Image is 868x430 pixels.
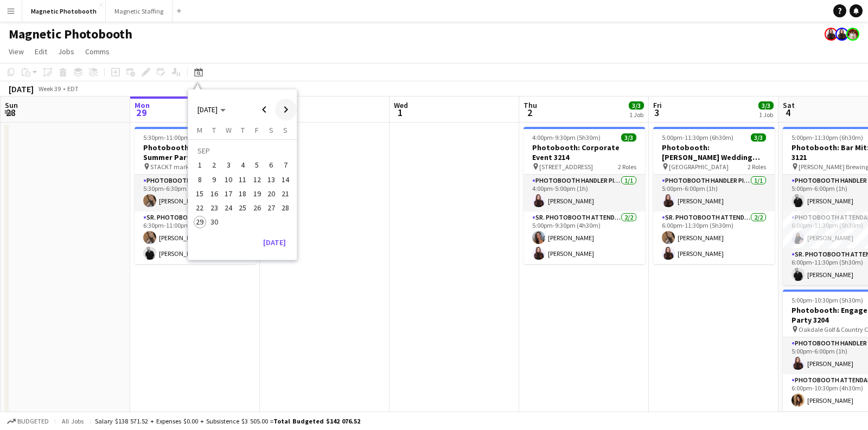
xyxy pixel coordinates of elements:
button: 29-09-2025 [193,215,207,229]
span: 4:00pm-9:30pm (5h30m) [532,133,601,142]
button: 30-09-2025 [207,215,221,229]
app-card-role: Photobooth Handler Pick-Up/Drop-Off1/15:00pm-6:00pm (1h)[PERSON_NAME] [653,175,775,211]
span: T [241,125,245,135]
app-job-card: 5:30pm-11:00pm (5h30m)3/3Photobooth: Food Dudes Summer Party 3237 STACKT market2 RolesPhotobooth ... [135,127,256,264]
span: 5:00pm-11:30pm (6h30m) [792,133,863,142]
button: 27-09-2025 [264,201,278,215]
span: Sun [5,100,18,110]
div: Salary $138 571.52 + Expenses $0.00 + Subsistence $3 505.00 = [95,417,360,425]
span: M [197,125,202,135]
span: 13 [265,173,278,186]
span: Comms [85,47,110,56]
button: 14-09-2025 [278,172,292,187]
button: 10-09-2025 [221,172,235,187]
button: 08-09-2025 [193,172,207,187]
span: 4 [781,106,795,119]
button: 22-09-2025 [193,201,207,215]
button: 24-09-2025 [221,201,235,215]
app-job-card: 4:00pm-9:30pm (5h30m)3/3Photobooth: Corporate Event 3214 [STREET_ADDRESS]2 RolesPhotobooth Handle... [524,127,645,264]
button: 23-09-2025 [207,201,221,215]
span: 11 [236,173,249,186]
button: 07-09-2025 [278,158,292,172]
app-card-role: Sr. Photobooth Attendant2/26:00pm-11:30pm (5h30m)[PERSON_NAME][PERSON_NAME] [653,211,775,264]
button: 19-09-2025 [250,187,264,201]
button: 21-09-2025 [278,187,292,201]
button: Magnetic Staffing [106,1,173,22]
span: 5:30pm-11:00pm (5h30m) [143,133,215,142]
h1: Magnetic Photobooth [9,26,132,42]
button: 26-09-2025 [250,201,264,215]
button: 20-09-2025 [264,187,278,201]
span: Budgeted [17,418,49,425]
span: 4 [236,159,249,172]
div: 1 Job [629,111,643,119]
app-user-avatar: Maria Lopes [825,28,838,41]
span: W [226,125,232,135]
button: 01-09-2025 [193,158,207,172]
span: 2 [522,106,537,119]
span: 2 [208,159,221,172]
span: [DATE] [197,105,218,114]
span: 20 [265,187,278,200]
span: Fri [653,100,662,110]
button: Next month [275,99,297,120]
app-user-avatar: Maria Lopes [835,28,848,41]
span: S [269,125,273,135]
button: 09-09-2025 [207,172,221,187]
span: View [9,47,24,56]
span: 24 [222,201,235,214]
h3: Photobooth: Corporate Event 3214 [524,143,645,162]
app-card-role: Photobooth Handler Pick-Up/Drop-Off1/14:00pm-5:00pm (1h)[PERSON_NAME] [524,175,645,211]
button: Previous month [253,99,275,120]
span: 22 [194,201,207,214]
span: 14 [279,173,292,186]
span: 29 [133,106,150,119]
span: Jobs [58,47,74,56]
app-card-role: Sr. Photobooth Attendant2/25:00pm-9:30pm (4h30m)[PERSON_NAME][PERSON_NAME] [524,211,645,264]
div: [DATE] [9,84,34,94]
span: Sat [783,100,795,110]
span: 2 Roles [748,163,766,171]
span: 3 [652,106,662,119]
span: 25 [236,201,249,214]
button: 25-09-2025 [235,201,250,215]
button: 05-09-2025 [250,158,264,172]
button: 11-09-2025 [235,172,250,187]
app-user-avatar: Kara & Monika [846,28,859,41]
span: [GEOGRAPHIC_DATA] [669,163,729,171]
span: STACKT market [150,163,194,171]
span: Week 39 [36,85,63,93]
button: 12-09-2025 [250,172,264,187]
a: Edit [30,44,52,59]
span: 7 [279,159,292,172]
span: 29 [194,216,207,229]
button: Magnetic Photobooth [22,1,106,22]
div: 1 Job [759,111,773,119]
span: 12 [251,173,264,186]
span: 28 [3,106,18,119]
span: 8 [194,173,207,186]
span: Wed [394,100,408,110]
span: All jobs [60,417,86,425]
button: 03-09-2025 [221,158,235,172]
span: 3/3 [621,133,636,142]
span: Thu [524,100,537,110]
app-job-card: 5:00pm-11:30pm (6h30m)3/3Photobooth: [PERSON_NAME] Wedding 2721 [GEOGRAPHIC_DATA]2 RolesPhotoboot... [653,127,775,264]
span: 23 [208,201,221,214]
span: 16 [208,187,221,200]
span: 10 [222,173,235,186]
span: T [212,125,216,135]
button: Choose month and year [193,100,230,119]
span: 30 [208,216,221,229]
span: Mon [135,100,150,110]
span: 15 [194,187,207,200]
span: 2 Roles [618,163,636,171]
span: 3/3 [751,133,766,142]
button: Budgeted [5,415,50,427]
span: 21 [279,187,292,200]
span: 1 [194,159,207,172]
button: 28-09-2025 [278,201,292,215]
button: 13-09-2025 [264,172,278,187]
